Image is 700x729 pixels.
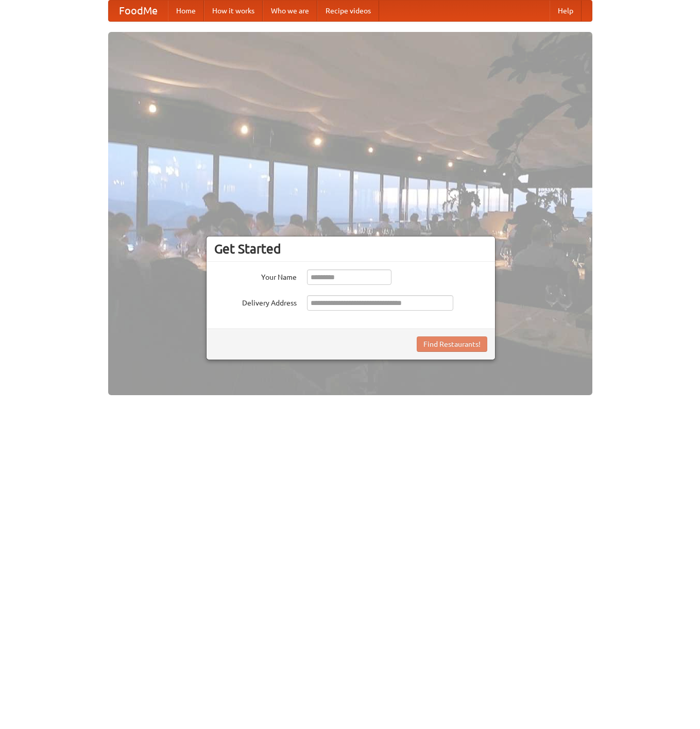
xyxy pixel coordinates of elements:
[214,295,297,308] label: Delivery Address
[417,336,487,352] button: Find Restaurants!
[168,1,204,21] a: Home
[214,241,487,257] h3: Get Started
[204,1,263,21] a: How it works
[550,1,582,21] a: Help
[214,269,297,282] label: Your Name
[263,1,317,21] a: Who we are
[317,1,379,21] a: Recipe videos
[109,1,168,21] a: FoodMe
